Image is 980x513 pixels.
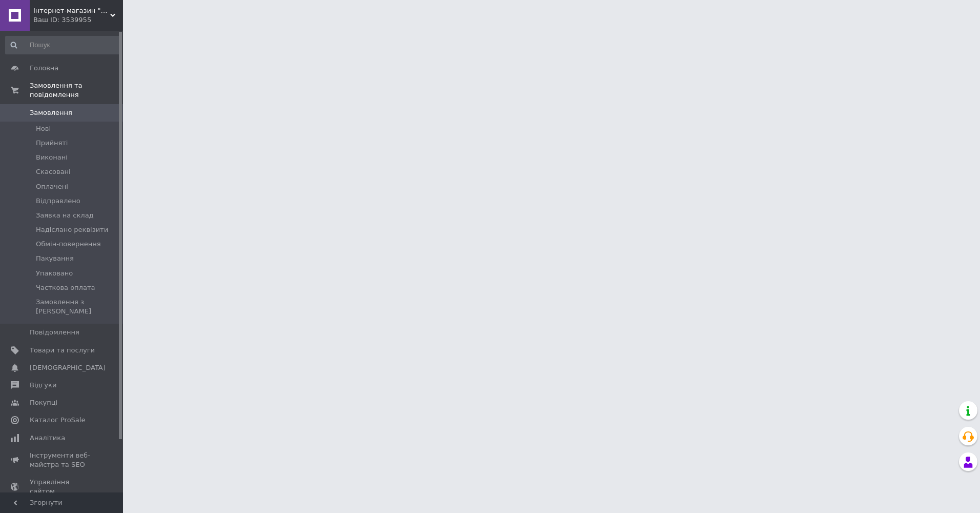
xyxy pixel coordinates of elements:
div: Ваш ID: 3539955 [33,15,123,25]
span: Покупці [30,398,57,407]
span: Скасовані [36,167,71,176]
span: Замовлення з [PERSON_NAME] [36,298,120,316]
span: Управління сайтом [30,478,95,496]
span: Прийняті [36,139,68,148]
span: Виконані [36,153,68,162]
span: Замовлення та повідомлення [30,81,123,100]
span: Інтернет-магазин "Шанхай" - товари світу в Україні! [33,6,110,15]
span: Головна [30,64,58,73]
span: Аналітика [30,433,65,443]
span: Нові [36,124,51,133]
span: Відправлено [36,196,80,206]
span: Заявка на склад [36,211,94,220]
span: Повідомлення [30,328,79,337]
span: Пакування [36,254,74,263]
span: Часткова оплата [36,283,95,292]
span: Замовлення [30,108,72,117]
span: Товари та послуги [30,346,95,355]
span: Обмін-повернення [36,240,101,249]
span: [DEMOGRAPHIC_DATA] [30,363,106,372]
span: Упаковано [36,269,73,278]
span: Інструменти веб-майстра та SEO [30,451,95,469]
span: Відгуки [30,381,56,390]
span: Надіслано реквізити [36,225,108,234]
input: Пошук [5,36,121,54]
span: Оплачені [36,182,68,191]
span: Каталог ProSale [30,416,85,425]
